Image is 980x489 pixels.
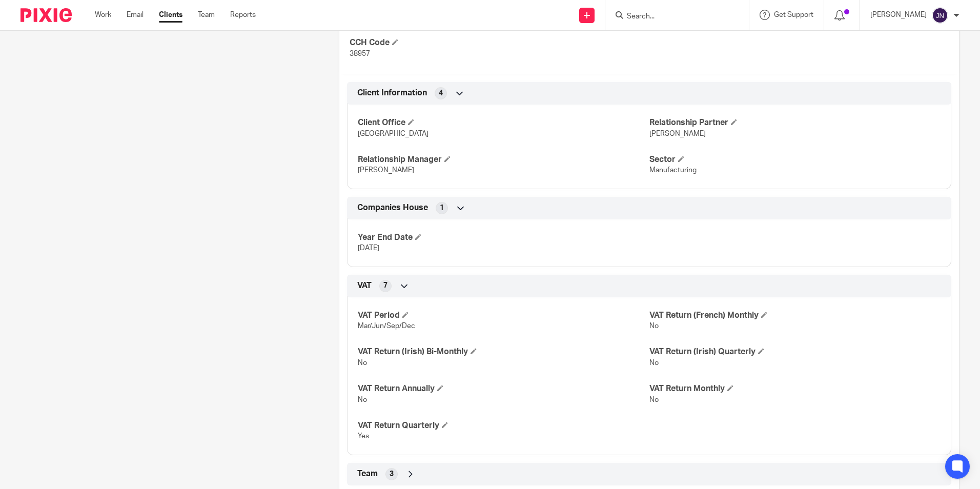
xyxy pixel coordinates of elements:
p: [PERSON_NAME] [870,10,927,20]
h4: VAT Return Annually [358,383,649,394]
span: 4 [439,88,443,98]
a: Work [95,10,111,20]
img: Pixie [21,8,72,22]
a: Email [127,10,144,20]
span: [DATE] [358,244,379,252]
span: Get Support [774,11,813,18]
h4: VAT Period [358,310,649,321]
span: VAT [357,280,372,291]
a: Reports [230,10,256,20]
h4: VAT Return (French) Monthly [649,310,941,321]
input: Search [626,12,718,22]
span: [GEOGRAPHIC_DATA] [358,130,428,137]
span: 7 [383,280,387,291]
span: Manufacturing [649,167,697,174]
span: Yes [358,433,369,440]
h4: VAT Return Monthly [649,383,941,394]
span: 3 [390,469,394,479]
h4: Year End Date [358,232,649,243]
h4: Client Office [358,117,649,128]
h4: CCH Code [350,37,649,48]
a: Clients [159,10,182,20]
h4: Sector [649,154,941,165]
span: Client Information [357,88,427,98]
span: Companies House [357,202,428,213]
span: No [358,359,367,366]
span: [PERSON_NAME] [358,167,414,174]
h4: VAT Return (Irish) Bi-Monthly [358,347,649,357]
span: Team [357,468,378,479]
h4: VAT Return Quarterly [358,420,649,431]
span: No [649,396,659,403]
h4: VAT Return (Irish) Quarterly [649,347,941,357]
span: No [649,322,659,330]
span: 1 [440,203,444,213]
img: svg%3E [932,7,948,24]
span: [PERSON_NAME] [649,130,706,137]
h4: Relationship Manager [358,154,649,165]
span: 38957 [350,50,370,57]
span: No [358,396,367,403]
span: No [649,359,659,366]
a: Team [198,10,215,20]
h4: Relationship Partner [649,117,941,128]
span: Mar/Jun/Sep/Dec [358,322,415,330]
